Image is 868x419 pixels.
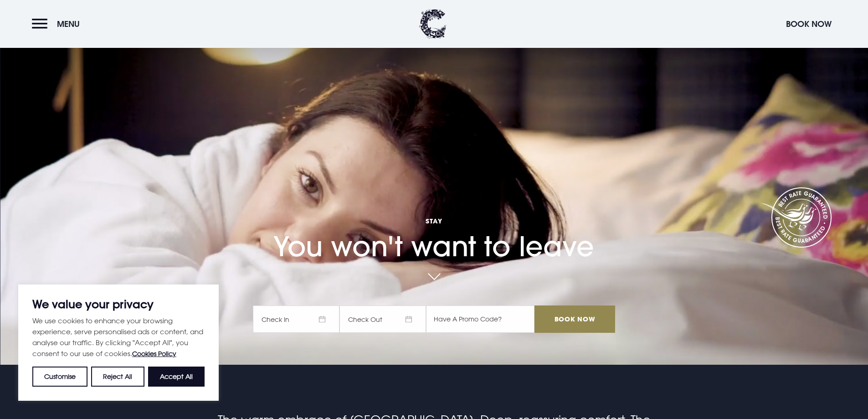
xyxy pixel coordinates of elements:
[91,367,144,387] button: Reject All
[32,367,87,387] button: Customise
[534,305,615,333] input: Book Now
[32,299,205,310] p: We value your privacy
[253,305,339,333] span: Check In
[426,305,534,333] input: Have A Promo Code?
[132,350,176,357] a: Cookies Policy
[32,14,84,34] button: Menu
[419,9,447,39] img: Clandeboye Lodge
[57,19,80,29] span: Menu
[148,367,205,387] button: Accept All
[339,305,426,333] span: Check Out
[781,14,836,34] button: Book Now
[253,190,615,263] h1: You won't want to leave
[253,217,615,225] span: Stay
[32,315,205,359] p: We use cookies to enhance your browsing experience, serve personalised ads or content, and analys...
[18,285,219,401] div: We value your privacy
